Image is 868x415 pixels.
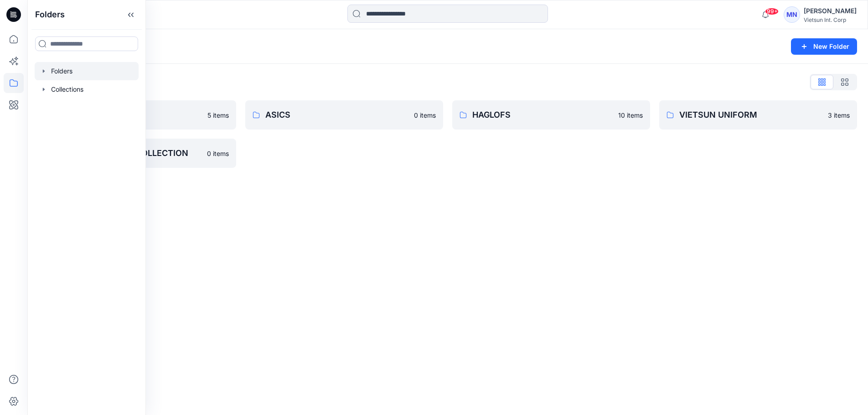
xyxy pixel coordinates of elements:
[828,110,850,120] p: 3 items
[679,109,822,121] p: VIETSUN UNIFORM
[472,109,613,121] p: HAGLOFS
[804,5,857,16] div: [PERSON_NAME]
[659,100,857,130] a: VIETSUN UNIFORM3 items
[207,149,229,158] p: 0 items
[207,110,229,120] p: 5 items
[804,16,857,23] div: Vietsun Int. Corp
[452,100,650,130] a: HAGLOFS10 items
[414,110,436,120] p: 0 items
[618,110,643,120] p: 10 items
[245,100,443,130] a: ASICS0 items
[265,109,408,121] p: ASICS
[784,6,800,23] div: MN
[765,8,779,15] span: 99+
[791,38,857,55] button: New Folder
